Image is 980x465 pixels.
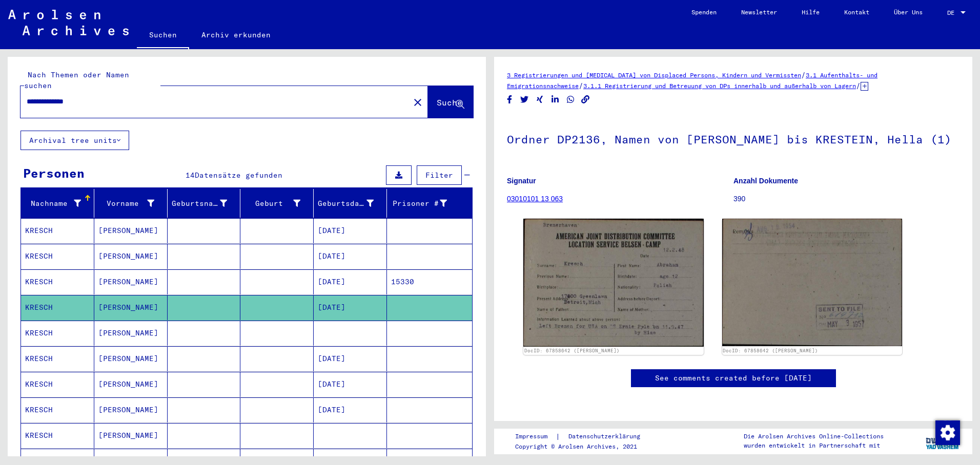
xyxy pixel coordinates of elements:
[244,195,313,212] div: Geburt‏
[23,164,85,182] div: Personen
[172,198,228,209] div: Geburtsname
[733,177,798,185] b: Anzahl Dokumente
[98,195,167,212] div: Vorname
[21,218,94,243] mat-cell: KRESCH
[21,244,94,269] mat-cell: KRESCH
[425,171,453,180] span: Filter
[244,198,300,209] div: Geburt‏
[94,397,168,422] mat-cell: [PERSON_NAME]
[137,23,189,49] a: Suchen
[21,131,129,150] button: Archival tree units
[94,346,168,371] mat-cell: [PERSON_NAME]
[856,81,861,90] span: /
[515,431,556,442] a: Impressum
[507,116,959,161] h1: Ordner DP2136, Namen von [PERSON_NAME] bis KRESTEIN, Hella (1)
[314,397,387,422] mat-cell: [DATE]
[21,346,94,371] mat-cell: KRESCH
[744,432,884,441] p: Die Arolsen Archives Online-Collections
[935,420,959,445] div: Zustimmung ändern
[387,269,472,294] mat-cell: 15330
[507,71,801,79] a: 3 Registrierungen und [MEDICAL_DATA] von Displaced Persons, Kindern und Vermissten
[168,189,241,218] mat-header-cell: Geburtsname
[314,244,387,269] mat-cell: [DATE]
[94,372,168,397] mat-cell: [PERSON_NAME]
[24,70,129,90] mat-label: Nach Themen oder Namen suchen
[94,321,168,346] mat-cell: [PERSON_NAME]
[515,431,652,442] div: |
[565,93,576,106] button: Share on WhatsApp
[515,442,652,451] p: Copyright © Arolsen Archives, 2021
[189,23,283,47] a: Archiv erkunden
[579,81,583,90] span: /
[186,171,195,180] span: 14
[504,93,515,106] button: Share on Facebook
[507,177,536,185] b: Signatur
[655,373,812,384] a: See comments created before [DATE]
[935,420,960,445] img: Zustimmung ändern
[172,195,240,212] div: Geburtsname
[550,93,561,106] button: Share on LinkedIn
[507,195,563,203] a: 03010101 13 063
[583,82,856,90] a: 3.1.1 Registrierung und Betreuung von DPs innerhalb und außerhalb von Lagern
[94,295,168,320] mat-cell: [PERSON_NAME]
[94,218,168,243] mat-cell: [PERSON_NAME]
[25,195,94,212] div: Nachname
[314,218,387,243] mat-cell: [DATE]
[314,295,387,320] mat-cell: [DATE]
[240,189,314,218] mat-header-cell: Geburt‏
[417,165,462,185] button: Filter
[314,189,387,218] mat-header-cell: Geburtsdatum
[391,195,460,212] div: Prisoner #
[21,189,94,218] mat-header-cell: Nachname
[8,10,129,35] img: Arolsen_neg.svg
[318,195,386,212] div: Geburtsdatum
[314,372,387,397] mat-cell: [DATE]
[412,96,424,109] mat-icon: close
[21,321,94,346] mat-cell: KRESCH
[722,219,903,346] img: 002.jpg
[21,269,94,294] mat-cell: KRESCH
[391,198,447,209] div: Prisoner #
[314,269,387,294] mat-cell: [DATE]
[314,346,387,371] mat-cell: [DATE]
[21,423,94,448] mat-cell: KRESCH
[387,189,472,218] mat-header-cell: Prisoner #
[524,348,620,353] a: DocID: 67858642 ([PERSON_NAME])
[94,244,168,269] mat-cell: [PERSON_NAME]
[21,295,94,320] mat-cell: KRESCH
[744,441,884,450] p: wurden entwickelt in Partnerschaft mit
[195,171,282,180] span: Datensätze gefunden
[535,93,545,106] button: Share on Xing
[580,93,591,106] button: Copy link
[21,372,94,397] mat-cell: KRESCH
[733,194,959,204] p: 390
[25,198,81,209] div: Nachname
[723,348,818,353] a: DocID: 67858642 ([PERSON_NAME])
[21,397,94,422] mat-cell: KRESCH
[428,86,473,118] button: Suche
[523,219,704,346] img: 001.jpg
[519,93,530,106] button: Share on Twitter
[924,428,962,454] img: yv_logo.png
[947,9,958,16] span: DE
[801,70,806,79] span: /
[437,97,462,108] span: Suche
[94,269,168,294] mat-cell: [PERSON_NAME]
[94,423,168,448] mat-cell: [PERSON_NAME]
[94,189,168,218] mat-header-cell: Vorname
[560,431,652,442] a: Datenschutzerklärung
[407,92,428,112] button: Clear
[318,198,374,209] div: Geburtsdatum
[98,198,154,209] div: Vorname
